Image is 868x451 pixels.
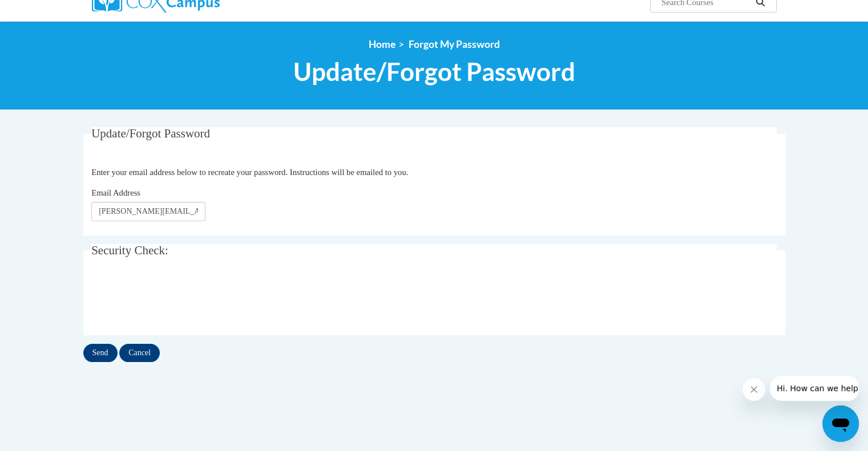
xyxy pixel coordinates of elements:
a: Home [369,38,395,50]
span: Hi. How can we help? [7,8,92,17]
input: Email [91,202,205,221]
span: Update/Forgot Password [91,127,210,140]
iframe: Close message [742,378,765,401]
iframe: Button to launch messaging window [822,405,859,442]
input: Cancel [119,344,160,362]
iframe: Message from company [770,376,859,401]
iframe: reCAPTCHA [91,277,265,321]
span: Update/Forgot Password [293,56,575,87]
span: Security Check: [91,243,168,257]
span: Enter your email address below to recreate your password. Instructions will be emailed to you. [91,168,408,177]
span: Forgot My Password [409,38,500,50]
input: Send [83,344,118,362]
span: Email Address [91,188,140,197]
